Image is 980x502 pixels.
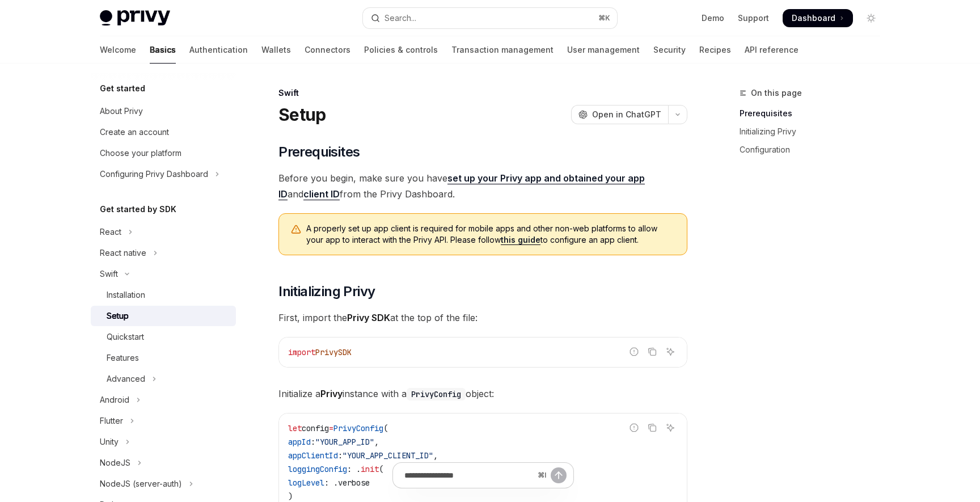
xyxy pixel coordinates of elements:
div: Android [100,393,129,407]
a: Wallets [261,36,291,64]
button: Report incorrect code [627,344,641,359]
div: NodeJS [100,456,130,470]
div: Swift [100,267,118,281]
a: Recipes [699,36,731,64]
div: About Privy [100,104,143,118]
a: Demo [702,12,724,24]
span: PrivyConfig [333,423,383,433]
div: Create an account [100,125,169,139]
a: Features [91,348,236,368]
a: Create an account [91,122,236,142]
button: Toggle React section [91,222,236,242]
div: Flutter [100,414,123,428]
div: React native [100,246,146,260]
span: "YOUR_APP_CLIENT_ID" [343,450,433,461]
span: Dashboard [792,12,835,24]
button: Open in ChatGPT [571,105,668,124]
a: Choose your platform [91,143,236,163]
span: Open in ChatGPT [592,109,661,120]
button: Toggle Advanced section [91,369,236,389]
a: API reference [745,36,799,64]
div: Features [107,351,139,365]
a: client ID [303,188,340,200]
a: Basics [150,36,176,64]
a: Transaction management [451,36,554,64]
a: Welcome [100,36,136,64]
div: Choose your platform [100,146,181,160]
span: PrivySDK [315,347,352,357]
button: Toggle Flutter section [91,411,236,431]
div: Advanced [107,372,145,386]
span: config [302,423,329,433]
h5: Get started [100,82,145,95]
strong: Privy [320,388,343,399]
a: Connectors [305,36,350,64]
a: Policies & controls [364,36,438,64]
button: Send message [551,467,567,483]
a: Setup [91,306,236,326]
div: NodeJS (server-auth) [100,477,182,491]
span: let [288,423,302,433]
button: Toggle Swift section [91,264,236,284]
button: Ask AI [663,420,678,435]
span: Initializing Privy [278,282,375,301]
span: , [433,450,438,461]
a: this guide [501,235,540,245]
button: Open search [363,8,617,28]
div: Swift [278,87,687,99]
span: On this page [751,86,802,100]
button: Copy the contents from the code block [645,420,660,435]
span: Initialize a instance with a object: [278,386,687,402]
span: appId [288,437,311,447]
a: set up your Privy app and obtained your app ID [278,172,645,200]
span: A properly set up app client is required for mobile apps and other non-web platforms to allow you... [306,223,675,246]
button: Report incorrect code [627,420,641,435]
button: Toggle Android section [91,390,236,410]
a: Security [653,36,686,64]
a: Initializing Privy [740,123,889,141]
a: Installation [91,285,236,305]
span: import [288,347,315,357]
span: : [338,450,343,461]
div: React [100,225,121,239]
span: appClientId [288,450,338,461]
button: Toggle NodeJS section [91,453,236,473]
span: , [374,437,379,447]
span: ⌘ K [598,14,610,23]
div: Search... [385,11,416,25]
a: About Privy [91,101,236,121]
button: Copy the contents from the code block [645,344,660,359]
img: light logo [100,10,170,26]
span: ( [383,423,388,433]
span: Prerequisites [278,143,360,161]
span: : [311,437,315,447]
a: Dashboard [783,9,853,27]
div: Setup [107,309,129,323]
a: Support [738,12,769,24]
button: Toggle React native section [91,243,236,263]
a: Authentication [189,36,248,64]
button: Ask AI [663,344,678,359]
span: Before you begin, make sure you have and from the Privy Dashboard. [278,170,687,202]
svg: Warning [290,224,302,235]
div: Installation [107,288,145,302]
button: Toggle dark mode [862,9,880,27]
div: Unity [100,435,119,449]
input: Ask a question... [404,463,533,488]
span: = [329,423,333,433]
button: Toggle Configuring Privy Dashboard section [91,164,236,184]
a: User management [567,36,640,64]
button: Toggle NodeJS (server-auth) section [91,474,236,494]
a: Prerequisites [740,104,889,123]
button: Toggle Unity section [91,432,236,452]
h5: Get started by SDK [100,203,176,216]
strong: Privy SDK [347,312,390,323]
div: Configuring Privy Dashboard [100,167,208,181]
span: First, import the at the top of the file: [278,310,687,326]
code: PrivyConfig [407,388,466,400]
h1: Setup [278,104,326,125]
a: Quickstart [91,327,236,347]
span: "YOUR_APP_ID" [315,437,374,447]
a: Configuration [740,141,889,159]
div: Quickstart [107,330,144,344]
